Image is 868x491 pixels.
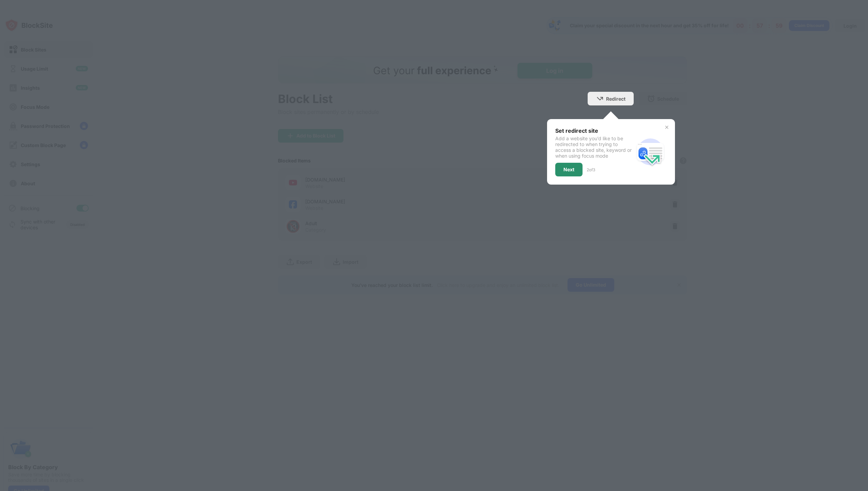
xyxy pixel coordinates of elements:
div: Add a website you’d like to be redirected to when trying to access a blocked site, keyword or whe... [555,135,634,159]
div: Set redirect site [555,127,634,134]
div: Redirect [606,96,626,102]
img: redirect.svg [634,135,667,168]
div: 2 of 3 [587,167,595,172]
div: Next [563,167,574,172]
img: x-button.svg [664,125,670,130]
